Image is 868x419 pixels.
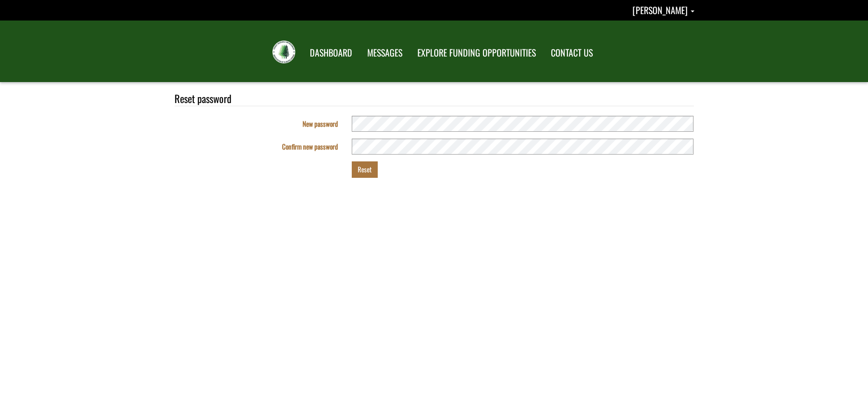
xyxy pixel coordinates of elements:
a: DASHBOARD [303,41,359,64]
nav: Main Navigation [302,39,600,64]
span: Confirm new password [282,141,338,151]
span: New password [303,119,338,129]
a: EXPLORE FUNDING OPPORTUNITIES [411,41,543,64]
button: Reset [352,161,378,177]
img: FRIAA Submissions Portal [272,41,295,63]
span: [PERSON_NAME] [632,3,688,17]
a: Samantha Benton [632,3,694,17]
a: MESSAGES [360,41,409,64]
span: Reset password [175,91,231,106]
a: CONTACT US [544,41,600,64]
